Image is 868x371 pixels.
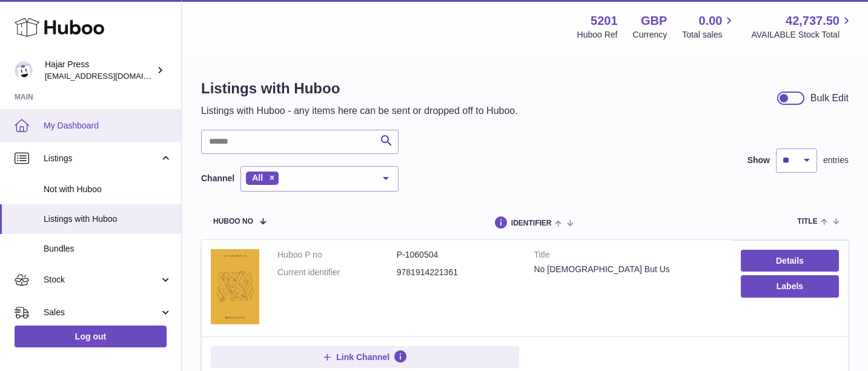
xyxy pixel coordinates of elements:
img: editorial@hajarpress.com [15,61,33,79]
span: All [252,173,263,182]
div: Bulk Edit [810,92,849,105]
a: 42,737.50 AVAILABLE Stock Total [751,13,853,41]
p: Listings with Huboo - any items here can be sent or dropped off to Huboo. [201,104,518,118]
dt: Current identifier [277,267,397,278]
span: Huboo no [213,218,253,226]
span: Sales [44,307,159,318]
span: title [797,218,817,226]
span: [EMAIL_ADDRESS][DOMAIN_NAME] [45,71,178,81]
dt: Huboo P no [277,249,397,261]
span: entries [823,155,849,166]
span: identifier [511,219,552,227]
h1: Listings with Huboo [201,79,518,98]
div: No [DEMOGRAPHIC_DATA] But Us [534,264,723,275]
dd: P-1060504 [397,249,516,261]
span: 42,737.50 [786,13,840,29]
strong: GBP [641,13,667,29]
dd: 9781914221361 [397,267,516,278]
label: Show [747,155,770,166]
span: Stock [44,274,159,286]
a: 0.00 Total sales [682,13,736,41]
span: Total sales [682,29,736,41]
span: AVAILABLE Stock Total [751,29,853,41]
label: Channel [201,173,234,184]
a: Details [741,250,839,272]
div: Hajar Press [45,59,154,82]
span: Listings with Huboo [44,213,172,225]
button: Link Channel [211,346,519,368]
span: Listings [44,153,159,164]
span: Link Channel [336,352,389,363]
div: Currency [633,29,668,41]
strong: Title [534,249,723,264]
img: No God But Us [211,249,259,324]
span: 0.00 [699,13,723,29]
strong: 5201 [591,13,618,29]
div: Huboo Ref [577,29,618,41]
span: Not with Huboo [44,184,172,195]
a: Log out [15,326,167,347]
span: My Dashboard [44,120,172,132]
button: Labels [741,275,839,297]
span: Bundles [44,243,172,255]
